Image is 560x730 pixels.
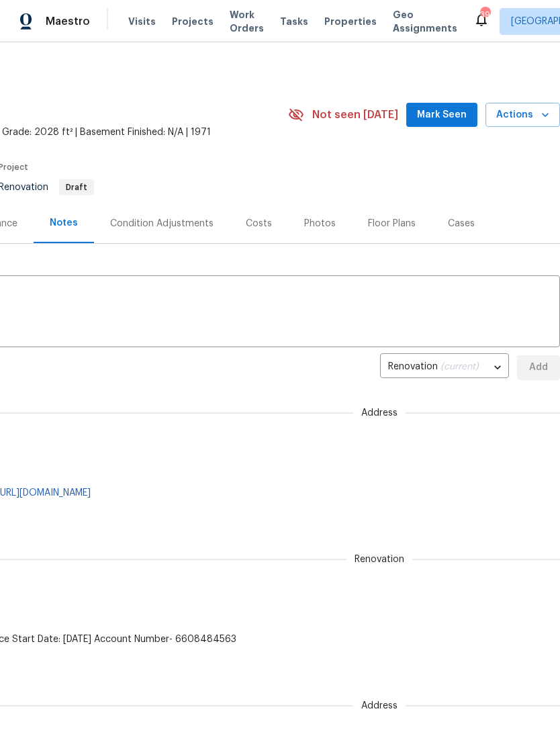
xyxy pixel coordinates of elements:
span: Geo Assignments [393,8,457,35]
span: Address [353,699,406,713]
div: Cases [448,217,475,230]
span: Renovation [346,553,412,566]
span: Work Orders [230,8,264,35]
div: Notes [50,216,78,230]
span: Draft [60,183,93,191]
div: Costs [246,217,272,230]
span: Mark Seen [417,107,467,124]
div: Renovation (current) [380,351,509,384]
span: Properties [324,15,377,28]
span: Projects [172,15,214,28]
span: Maestro [46,15,90,28]
span: Not seen [DATE] [312,108,398,122]
span: Tasks [280,17,308,26]
span: Address [353,406,406,420]
div: Floor Plans [368,217,416,230]
div: Condition Adjustments [110,217,214,230]
button: Actions [485,103,560,128]
span: (current) [440,362,479,371]
span: Visits [128,15,156,28]
span: Actions [496,107,549,124]
button: Mark Seen [406,103,477,128]
div: Photos [304,217,336,230]
div: 39 [480,8,489,21]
